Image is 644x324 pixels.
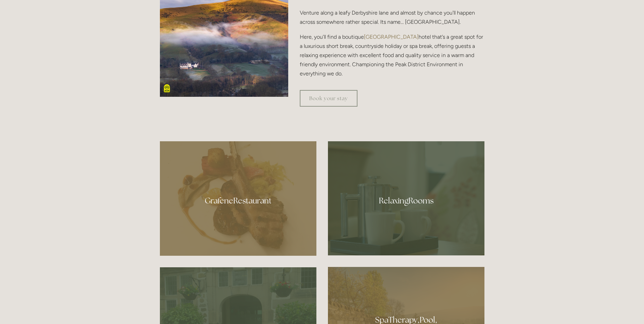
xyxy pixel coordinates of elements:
a: photo of a tea tray and its cups, Losehill House [328,141,484,255]
a: Book your stay [300,90,357,107]
a: Cutlet and shoulder of Cabrito goat, smoked aubergine, beetroot terrine, savoy cabbage, melting b... [160,141,316,256]
p: Here, you’ll find a boutique hotel that’s a great spot for a luxurious short break, countryside h... [300,32,484,78]
a: [GEOGRAPHIC_DATA] [364,34,419,40]
p: Venture along a leafy Derbyshire lane and almost by chance you'll happen across somewhere rather ... [300,8,484,26]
